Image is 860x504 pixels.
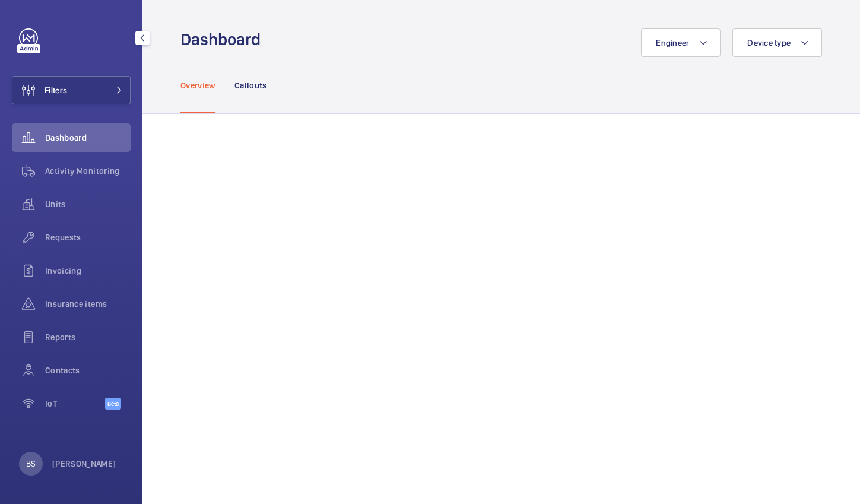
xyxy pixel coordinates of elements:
[45,265,131,277] span: Invoicing
[45,132,131,144] span: Dashboard
[732,28,822,57] button: Device type
[180,28,268,50] h1: Dashboard
[45,364,131,376] span: Contacts
[45,298,131,310] span: Insurance items
[641,28,721,57] button: Engineer
[45,84,67,96] span: Filters
[105,398,121,410] span: Beta
[45,198,131,210] span: Units
[12,76,131,104] button: Filters
[234,80,267,91] p: Callouts
[26,458,36,470] p: BS
[45,398,105,410] span: IoT
[180,80,215,91] p: Overview
[52,458,116,470] p: [PERSON_NAME]
[45,331,131,343] span: Reports
[45,165,131,177] span: Activity Monitoring
[747,38,791,47] span: Device type
[656,38,689,47] span: Engineer
[45,232,131,243] span: Requests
